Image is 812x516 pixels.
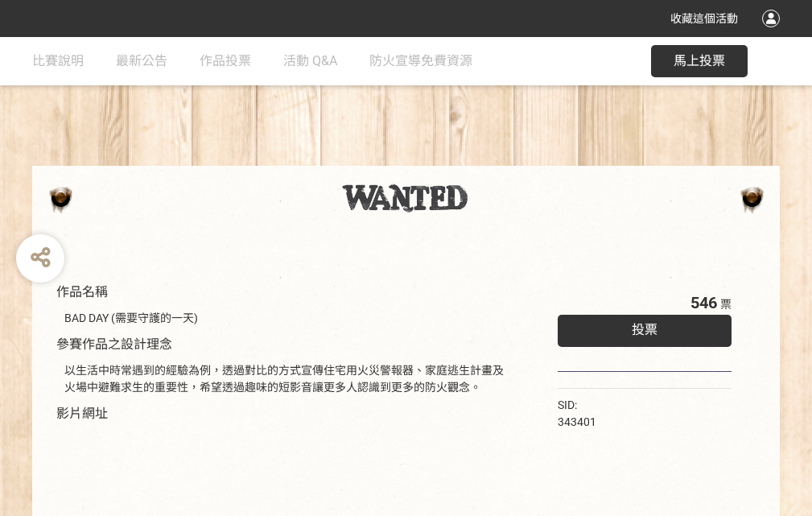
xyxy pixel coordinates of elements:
span: 最新公告 [116,53,167,68]
span: 防火宣導免費資源 [369,53,472,68]
span: 作品名稱 [56,284,108,299]
a: 最新公告 [116,37,167,85]
span: 馬上投票 [674,53,725,68]
span: 影片網址 [56,406,108,421]
span: 投票 [632,322,657,337]
span: 收藏這個活動 [670,12,738,25]
iframe: Facebook Share [600,397,681,413]
a: 比賽說明 [32,37,84,85]
span: 票 [720,298,732,311]
div: 以生活中時常遇到的經驗為例，透過對比的方式宣傳住宅用火災警報器、家庭逃生計畫及火場中避難求生的重要性，希望透過趣味的短影音讓更多人認識到更多的防火觀念。 [64,362,509,396]
a: 活動 Q&A [283,37,337,85]
span: SID: 343401 [558,398,596,428]
div: BAD DAY (需要守護的一天) [64,310,509,327]
span: 比賽說明 [32,53,84,68]
span: 活動 Q&A [283,53,337,68]
span: 作品投票 [200,53,251,68]
a: 防火宣導免費資源 [369,37,472,85]
button: 馬上投票 [651,45,748,77]
a: 作品投票 [200,37,251,85]
span: 參賽作品之設計理念 [56,336,172,352]
span: 546 [690,293,717,312]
